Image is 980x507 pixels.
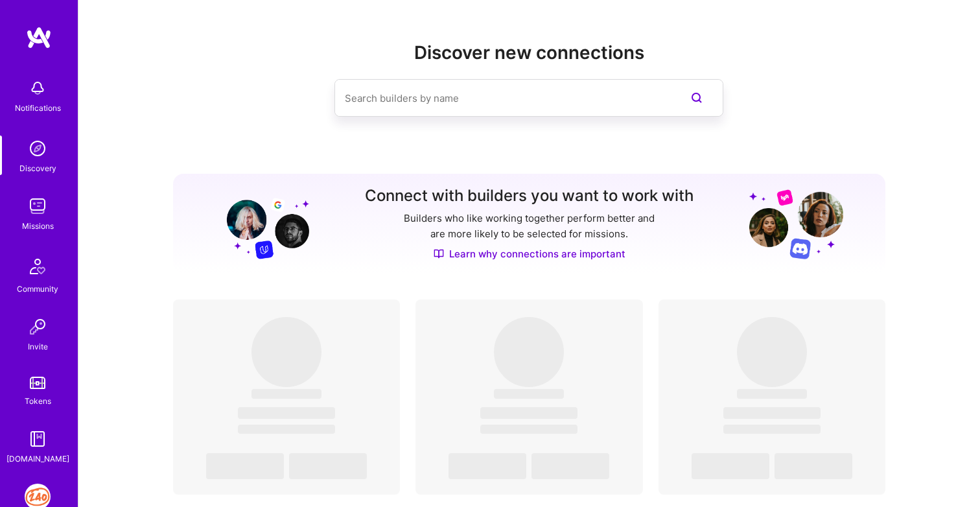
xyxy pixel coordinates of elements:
[775,453,852,479] span: ‌
[22,219,54,233] div: Missions
[25,193,51,219] img: teamwork
[749,189,843,259] img: Grow your network
[30,377,45,389] img: tokens
[17,282,58,296] div: Community
[737,317,807,387] span: ‌
[6,452,69,466] div: [DOMAIN_NAME]
[480,407,577,419] span: ‌
[494,317,564,387] span: ‌
[449,453,526,479] span: ‌
[689,90,705,106] i: icon SearchPurple
[238,407,335,419] span: ‌
[434,247,625,261] a: Learn why connections are important
[251,389,321,399] span: ‌
[25,426,51,452] img: guide book
[15,101,61,115] div: Notifications
[22,251,53,282] img: Community
[215,188,309,259] img: Grow your network
[173,42,886,64] h2: Discover new connections
[480,425,577,434] span: ‌
[25,136,51,161] img: discovery
[251,317,321,387] span: ‌
[401,211,657,242] p: Builders who like working together perform better and are more likely to be selected for missions.
[289,453,367,479] span: ‌
[434,248,444,259] img: Discover
[206,453,284,479] span: ‌
[25,75,51,101] img: bell
[25,394,51,408] div: Tokens
[531,453,609,479] span: ‌
[723,425,821,434] span: ‌
[19,161,56,175] div: Discovery
[494,389,564,399] span: ‌
[25,314,51,340] img: Invite
[26,26,52,49] img: logo
[737,389,807,399] span: ‌
[692,453,769,479] span: ‌
[28,340,48,353] div: Invite
[365,187,694,206] h3: Connect with builders you want to work with
[345,82,661,115] input: Search builders by name
[723,407,821,419] span: ‌
[238,425,335,434] span: ‌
